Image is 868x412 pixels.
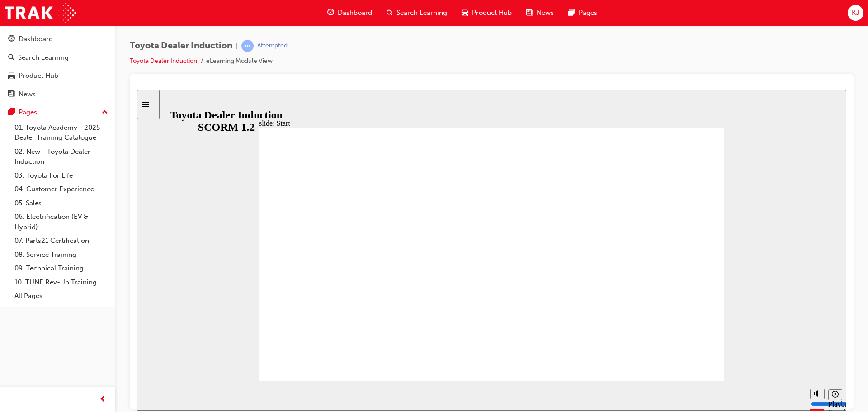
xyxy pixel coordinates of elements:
[8,109,15,117] span: pages-icon
[206,56,273,66] li: eLearning Module View
[4,29,112,104] button: DashboardSearch LearningProduct HubNews
[396,8,447,18] span: Search Learning
[11,261,112,275] a: 09. Technical Training
[387,7,393,19] span: search-icon
[4,104,112,121] button: Pages
[11,289,112,303] a: All Pages
[8,35,15,43] span: guage-icon
[561,4,604,22] a: pages-iconPages
[673,299,688,309] button: Mute (Ctrl+Alt+M)
[11,121,112,145] a: 01. Toyota Academy - 2025 Dealer Training Catalogue
[11,145,112,169] a: 02. New - Toyota Dealer Induction
[19,34,53,44] div: Dashboard
[4,31,112,47] a: Dashboard
[130,41,232,51] span: Toyota Dealer Induction
[5,3,76,23] img: Trak
[338,8,372,18] span: Dashboard
[11,210,112,234] a: 06. Electrification (EV & Hybrid)
[852,8,859,18] span: KJ
[257,42,288,50] div: Attempted
[11,248,112,262] a: 08. Service Training
[236,41,238,51] span: |
[241,40,254,52] span: learningRecordVerb_ATTEMPT-icon
[472,8,512,18] span: Product Hub
[11,169,112,183] a: 03. Toyota For Life
[669,291,705,321] div: misc controls
[674,310,732,317] input: volume
[8,90,15,99] span: news-icon
[691,299,705,310] button: Playback speed
[19,107,37,118] div: Pages
[11,196,112,210] a: 05. Sales
[691,310,705,327] div: Playback Speed
[99,394,106,405] span: prev-icon
[320,4,379,22] a: guage-iconDashboard
[4,86,112,103] a: News
[379,4,454,22] a: search-iconSearch Learning
[11,275,112,289] a: 10. TUNE Rev-Up Training
[462,7,468,19] span: car-icon
[848,5,863,21] button: KJ
[19,71,58,81] div: Product Hub
[18,52,69,63] div: Search Learning
[130,57,197,65] a: Toyota Dealer Induction
[4,49,112,66] a: Search Learning
[579,8,597,18] span: Pages
[102,107,108,118] span: up-icon
[327,7,334,19] span: guage-icon
[519,4,561,22] a: news-iconNews
[526,7,533,19] span: news-icon
[19,89,36,99] div: News
[8,72,15,80] span: car-icon
[8,54,14,62] span: search-icon
[454,4,519,22] a: car-iconProduct Hub
[11,234,112,248] a: 07. Parts21 Certification
[11,182,112,196] a: 04. Customer Experience
[568,7,575,19] span: pages-icon
[4,67,112,84] a: Product Hub
[537,8,554,18] span: News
